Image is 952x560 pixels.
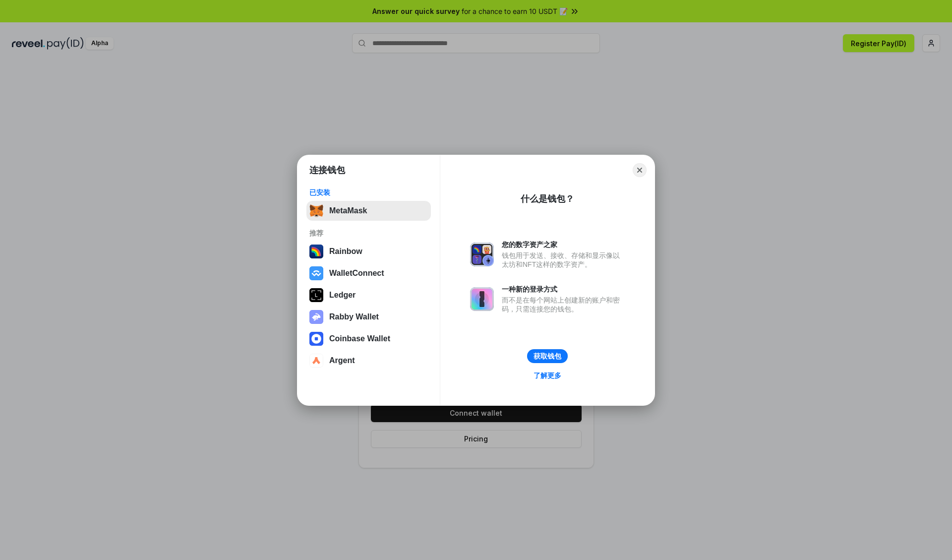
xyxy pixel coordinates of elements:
[309,310,323,324] img: svg+xml,%3Csvg%20xmlns%3D%22http%3A%2F%2Fwww.w3.org%2F2000%2Fsvg%22%20fill%3D%22none%22%20viewBox...
[306,307,431,327] button: Rabby Wallet
[502,240,625,249] div: 您的数字资产之家
[309,188,428,197] div: 已安装
[502,296,625,313] div: 而不是在每个网站上创建新的账户和密码，只需连接您的钱包。
[329,291,356,300] div: Ledger
[329,206,367,215] div: MetaMask
[633,163,647,177] button: Close
[309,332,323,346] img: svg+xml,%3Csvg%20width%3D%2228%22%20height%3D%2228%22%20viewBox%3D%220%200%2028%2028%22%20fill%3D...
[329,269,384,278] div: WalletConnect
[309,288,323,302] img: svg+xml,%3Csvg%20xmlns%3D%22http%3A%2F%2Fwww.w3.org%2F2000%2Fsvg%22%20width%3D%2228%22%20height%3...
[329,247,362,256] div: Rainbow
[309,229,428,238] div: 推荐
[309,204,323,218] img: svg+xml,%3Csvg%20fill%3D%22none%22%20height%3D%2233%22%20viewBox%3D%220%200%2035%2033%22%20width%...
[502,251,625,269] div: 钱包用于发送、接收、存储和显示像以太坊和NFT这样的数字资产。
[502,285,625,294] div: 一种新的登录方式
[534,371,561,380] div: 了解更多
[306,351,431,371] button: Argent
[306,285,431,305] button: Ledger
[528,369,567,382] a: 了解更多
[329,312,379,321] div: Rabby Wallet
[309,354,323,368] img: svg+xml,%3Csvg%20width%3D%2228%22%20height%3D%2228%22%20viewBox%3D%220%200%2028%2028%22%20fill%3D...
[309,245,323,258] img: svg+xml,%3Csvg%20width%3D%22120%22%20height%3D%22120%22%20viewBox%3D%220%200%20120%20120%22%20fil...
[329,356,355,365] div: Argent
[306,201,431,221] button: MetaMask
[309,266,323,280] img: svg+xml,%3Csvg%20width%3D%2228%22%20height%3D%2228%22%20viewBox%3D%220%200%2028%2028%22%20fill%3D...
[306,263,431,283] button: WalletConnect
[470,287,494,311] img: svg+xml,%3Csvg%20xmlns%3D%22http%3A%2F%2Fwww.w3.org%2F2000%2Fsvg%22%20fill%3D%22none%22%20viewBox...
[534,352,561,361] div: 获取钱包
[309,164,345,176] h1: 连接钱包
[470,243,494,266] img: svg+xml,%3Csvg%20xmlns%3D%22http%3A%2F%2Fwww.w3.org%2F2000%2Fsvg%22%20fill%3D%22none%22%20viewBox...
[521,193,574,205] div: 什么是钱包？
[306,242,431,261] button: Rainbow
[527,349,568,363] button: 获取钱包
[329,334,390,343] div: Coinbase Wallet
[306,329,431,349] button: Coinbase Wallet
